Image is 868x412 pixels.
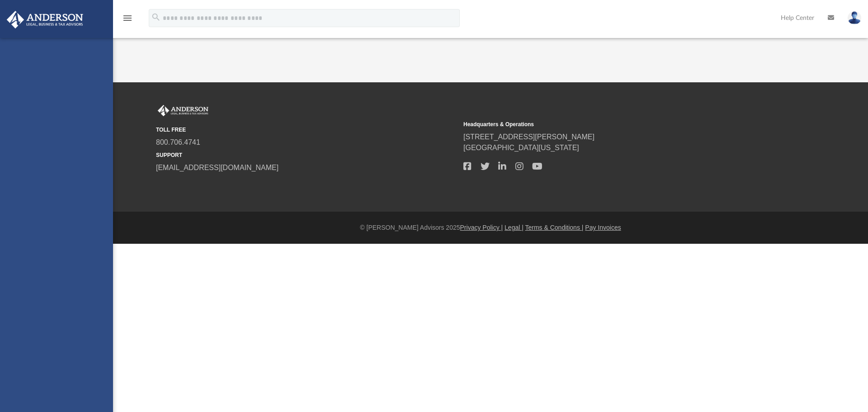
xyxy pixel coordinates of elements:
img: Anderson Advisors Platinum Portal [156,105,210,117]
a: 800.706.4741 [156,138,200,146]
a: [EMAIL_ADDRESS][DOMAIN_NAME] [156,164,278,171]
i: menu [122,13,133,24]
a: [GEOGRAPHIC_DATA][US_STATE] [463,144,579,152]
a: Terms & Conditions | [525,224,584,231]
i: search [151,12,161,22]
a: menu [122,17,133,24]
div: © [PERSON_NAME] Advisors 2025 [113,223,868,232]
img: Anderson Advisors Platinum Portal [4,11,86,28]
small: SUPPORT [156,151,457,159]
img: User Pic [848,11,861,24]
a: [STREET_ADDRESS][PERSON_NAME] [463,133,594,141]
small: TOLL FREE [156,126,457,134]
a: Pay Invoices [585,224,621,231]
a: Privacy Policy | [460,224,503,231]
a: Legal | [505,224,524,231]
small: Headquarters & Operations [463,120,764,128]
